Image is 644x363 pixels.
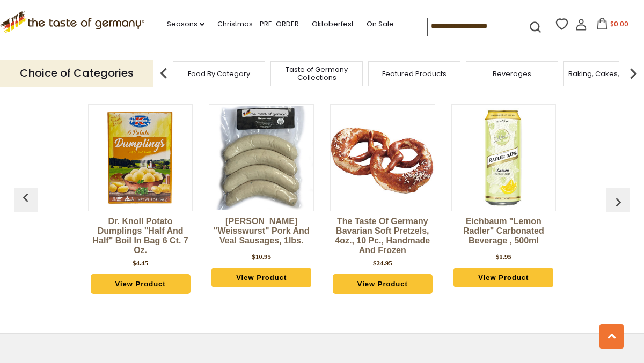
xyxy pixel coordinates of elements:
[623,63,644,84] img: next arrow
[496,251,511,262] div: $1.95
[133,258,148,269] div: $4.45
[211,268,311,288] a: View Product
[451,217,557,249] a: Eichbaum "Lemon Radler" Carbonated Beverage , 500ml
[17,189,34,206] img: previous arrow
[333,274,433,294] a: View Product
[452,106,556,210] img: Eichbaum
[373,258,392,269] div: $24.95
[167,18,204,30] a: Seasons
[89,106,193,210] img: Dr. Knoll Potato Dumplings
[589,18,635,34] button: $0.00
[252,251,271,262] div: $10.95
[88,217,193,255] a: Dr. Knoll Potato Dumplings "Half and Half" Boil in Bag 6 ct. 7 oz.
[312,18,354,30] a: Oktoberfest
[209,106,313,210] img: Binkert's
[382,70,447,78] a: Featured Products
[188,70,250,78] a: Food By Category
[453,268,553,288] a: View Product
[331,106,435,210] img: The Taste of Germany Bavarian Soft Pretzels, 4oz., 10 pc., handmade and frozen
[610,19,628,28] span: $0.00
[610,194,627,211] img: previous arrow
[217,18,299,30] a: Christmas - PRE-ORDER
[330,217,435,255] a: The Taste of Germany Bavarian Soft Pretzels, 4oz., 10 pc., handmade and frozen
[367,18,394,30] a: On Sale
[274,65,360,82] a: Taste of Germany Collections
[91,274,191,294] a: View Product
[153,63,174,84] img: previous arrow
[209,217,314,249] a: [PERSON_NAME] "Weisswurst" Pork and Veal Sausages, 1lbs.
[493,70,531,78] a: Beverages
